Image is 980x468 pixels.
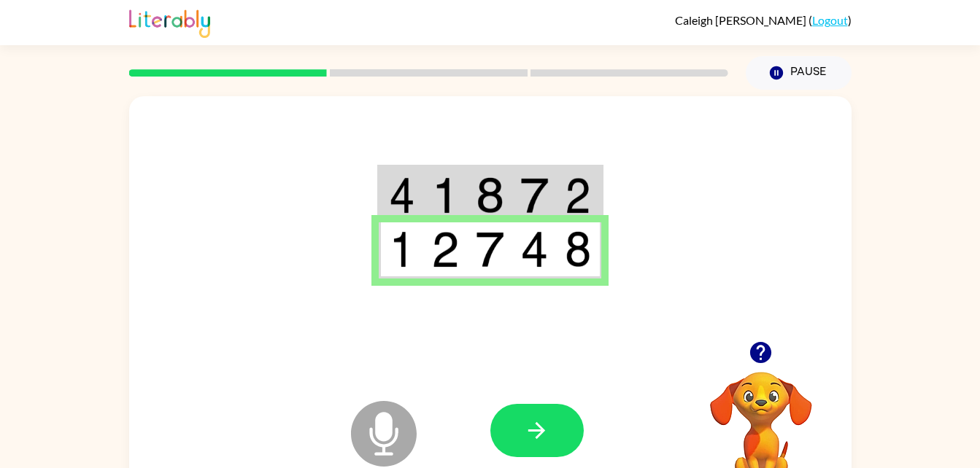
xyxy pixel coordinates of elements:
img: Literably [129,6,210,38]
img: 4 [389,177,415,214]
img: 2 [431,231,459,268]
img: 1 [389,231,415,268]
div: ( ) [675,13,852,27]
img: 7 [476,231,503,268]
img: 2 [565,177,591,214]
img: 4 [520,231,548,268]
img: 7 [520,177,548,214]
span: Caleigh [PERSON_NAME] [675,13,809,27]
img: 1 [431,177,459,214]
img: 8 [476,177,503,214]
img: 8 [565,231,591,268]
button: Pause [746,56,852,90]
a: Logout [812,13,848,27]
